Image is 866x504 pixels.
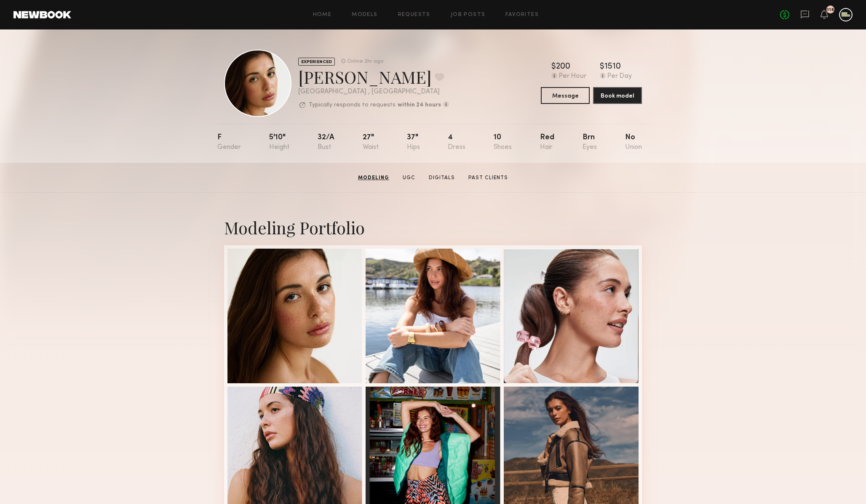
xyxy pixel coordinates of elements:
button: Book model [593,87,642,104]
a: Home [313,12,332,18]
a: Digitals [425,174,458,182]
div: 200 [556,63,570,71]
div: 118 [827,8,834,12]
div: 32/a [318,134,334,151]
div: 27" [363,134,379,151]
div: [GEOGRAPHIC_DATA] , [GEOGRAPHIC_DATA] [298,88,449,95]
div: $ [551,63,556,71]
a: Favorites [505,12,539,18]
div: Per Hour [559,73,586,80]
div: 37" [407,134,420,151]
a: Job Posts [451,12,486,18]
div: 4 [448,134,465,151]
div: No [625,134,642,151]
div: Brn [583,134,597,151]
a: UGC [399,174,419,182]
p: Typically responds to requests [309,102,396,108]
div: $ [600,63,604,71]
a: Requests [398,12,430,18]
div: Modeling Portfolio [224,216,642,239]
div: 5'10" [269,134,289,151]
div: F [217,134,241,151]
div: EXPERIENCED [298,58,335,66]
div: 1510 [604,63,621,71]
div: 10 [494,134,512,151]
button: Message [541,87,590,104]
a: Modeling [355,174,393,182]
a: Past Clients [465,174,511,182]
div: Online 2hr ago [347,59,383,64]
div: [PERSON_NAME] [298,66,449,88]
a: Models [352,12,377,18]
b: within 24 hours [398,102,441,108]
div: Per Day [607,73,632,80]
div: Red [540,134,554,151]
